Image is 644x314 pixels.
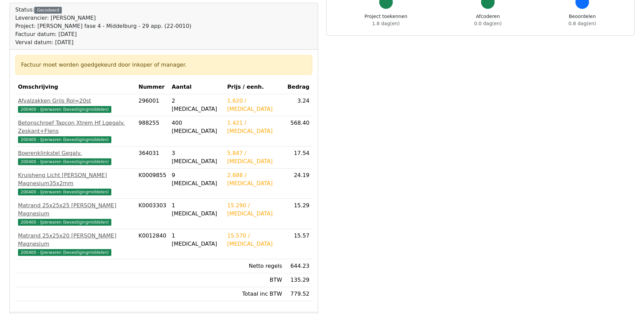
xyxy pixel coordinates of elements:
td: 364031 [136,146,169,169]
div: Afvalzakken Grijs Rol=20st [18,97,133,105]
div: Beoordelen [569,13,596,27]
td: 135.29 [285,273,312,287]
div: Afcoderen [474,13,502,27]
div: 15.570 / [MEDICAL_DATA] [227,232,282,248]
div: Matrand 25x25x25 [PERSON_NAME] Magnesium [18,202,133,218]
div: 1.421 / [MEDICAL_DATA] [227,119,282,135]
span: 200400 - IJzerwaren (bevestigingmiddelen) [18,158,111,165]
span: 200400 - IJzerwaren (bevestigingmiddelen) [18,189,111,195]
a: Matrand 25x25x20 [PERSON_NAME] Magnesium200400 - IJzerwaren (bevestigingmiddelen) [18,232,133,256]
a: Matrand 25x25x25 [PERSON_NAME] Magnesium200400 - IJzerwaren (bevestigingmiddelen) [18,202,133,226]
th: Prijs / eenh. [224,80,284,94]
td: 644.23 [285,259,312,273]
div: Project toekennen [365,13,407,27]
span: 200400 - IJzerwaren (bevestigingmiddelen) [18,106,111,113]
td: 15.57 [285,229,312,259]
span: 200400 - IJzerwaren (bevestigingmiddelen) [18,249,111,256]
td: 296001 [136,94,169,116]
td: 988255 [136,116,169,146]
div: Project: [PERSON_NAME] fase 4 - Middelburg - 29 app. (22-0010) [15,22,191,30]
div: Verval datum: [DATE] [15,38,191,47]
div: 15.290 / [MEDICAL_DATA] [227,202,282,218]
div: 1 [MEDICAL_DATA] [172,202,222,218]
span: 200400 - IJzerwaren (bevestigingmiddelen) [18,136,111,143]
th: Bedrag [285,80,312,94]
td: BTW [224,273,284,287]
div: Betonschroef Tapcon Xtrem Hf Lgegalv. Zeskant+Flens [18,119,133,135]
span: 0.0 dag(en) [474,21,502,26]
a: Afvalzakken Grijs Rol=20st200400 - IJzerwaren (bevestigingmiddelen) [18,97,133,113]
td: 15.29 [285,199,312,229]
span: 200400 - IJzerwaren (bevestigingmiddelen) [18,219,111,226]
a: Kruisheng Licht [PERSON_NAME] Magnesium35x2mm200400 - IJzerwaren (bevestigingmiddelen) [18,171,133,196]
td: K0009855 [136,169,169,199]
div: 2 [MEDICAL_DATA] [172,97,222,113]
th: Nummer [136,80,169,94]
div: Leverancier: [PERSON_NAME] [15,14,191,22]
div: Kruisheng Licht [PERSON_NAME] Magnesium35x2mm [18,171,133,188]
td: K0003303 [136,199,169,229]
div: 1.620 / [MEDICAL_DATA] [227,97,282,113]
div: Factuur moet worden goedgekeurd door inkoper of manager. [21,61,307,69]
a: Betonschroef Tapcon Xtrem Hf Lgegalv. Zeskant+Flens200400 - IJzerwaren (bevestigingmiddelen) [18,119,133,143]
div: Status: [15,6,191,47]
td: Totaal inc BTW [224,287,284,301]
th: Omschrijving [15,80,136,94]
td: 568.40 [285,116,312,146]
td: K0012840 [136,229,169,259]
span: 1.8 dag(en) [372,21,400,26]
div: Boerenklinkstel Gegalv. [18,149,133,157]
td: 17.54 [285,146,312,169]
div: 2.688 / [MEDICAL_DATA] [227,171,282,188]
a: Boerenklinkstel Gegalv.200400 - IJzerwaren (bevestigingmiddelen) [18,149,133,165]
div: 400 [MEDICAL_DATA] [172,119,222,135]
div: Factuur datum: [DATE] [15,30,191,38]
td: 24.19 [285,169,312,199]
td: 3.24 [285,94,312,116]
span: 0.8 dag(en) [569,21,596,26]
div: 3 [MEDICAL_DATA] [172,149,222,165]
div: Matrand 25x25x20 [PERSON_NAME] Magnesium [18,232,133,248]
div: Gecodeerd [34,7,62,14]
td: Netto regels [224,259,284,273]
div: 9 [MEDICAL_DATA] [172,171,222,188]
td: 779.52 [285,287,312,301]
div: 5.847 / [MEDICAL_DATA] [227,149,282,165]
th: Aantal [169,80,225,94]
div: 1 [MEDICAL_DATA] [172,232,222,248]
